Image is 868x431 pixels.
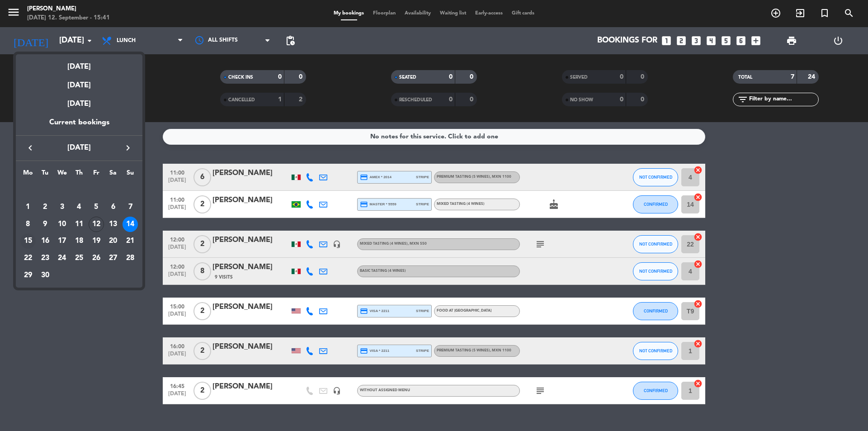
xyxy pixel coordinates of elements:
div: 26 [89,251,104,266]
td: September 3, 2025 [53,199,71,216]
div: 9 [38,217,53,232]
td: September 29, 2025 [19,267,37,284]
td: September 11, 2025 [71,216,88,233]
div: 24 [54,251,70,266]
i: keyboard_arrow_right [123,142,133,153]
td: September 18, 2025 [71,232,88,250]
td: September 4, 2025 [71,199,88,216]
td: September 14, 2025 [122,216,139,233]
th: Sunday [122,168,139,182]
div: 20 [105,233,121,249]
td: September 8, 2025 [19,216,37,233]
td: SEP [19,181,139,199]
div: 23 [38,251,53,266]
div: 17 [54,233,70,249]
td: September 23, 2025 [37,250,54,267]
td: September 20, 2025 [105,232,122,250]
td: September 26, 2025 [88,250,105,267]
div: 21 [123,233,138,249]
div: 30 [38,268,53,283]
div: 14 [123,217,138,232]
th: Saturday [105,168,122,182]
td: September 10, 2025 [53,216,71,233]
div: 11 [71,217,87,232]
th: Friday [88,168,105,182]
div: 2 [38,199,53,215]
div: 27 [105,251,121,266]
div: 1 [20,199,36,215]
div: 7 [123,199,138,215]
th: Tuesday [37,168,54,182]
td: September 19, 2025 [88,232,105,250]
td: September 22, 2025 [19,250,37,267]
div: [DATE] [16,54,142,73]
div: 25 [71,251,87,266]
td: September 27, 2025 [105,250,122,267]
span: [DATE] [38,142,120,154]
td: September 30, 2025 [37,267,54,284]
div: 4 [71,199,87,215]
div: 3 [54,199,70,215]
td: September 9, 2025 [37,216,54,233]
div: 12 [89,217,104,232]
div: 13 [105,217,121,232]
td: September 24, 2025 [53,250,71,267]
td: September 21, 2025 [122,232,139,250]
td: September 13, 2025 [105,216,122,233]
td: September 1, 2025 [19,199,37,216]
div: 18 [71,233,87,249]
div: [DATE] [16,91,142,117]
td: September 5, 2025 [88,199,105,216]
i: keyboard_arrow_left [25,142,36,153]
td: September 12, 2025 [88,216,105,233]
td: September 15, 2025 [19,232,37,250]
th: Wednesday [53,168,71,182]
div: 16 [38,233,53,249]
div: [DATE] [16,73,142,91]
div: 15 [20,233,36,249]
th: Thursday [71,168,88,182]
button: keyboard_arrow_left [22,142,38,154]
th: Monday [19,168,37,182]
td: September 6, 2025 [105,199,122,216]
div: 8 [20,217,36,232]
td: September 7, 2025 [122,199,139,216]
div: 29 [20,268,36,283]
td: September 25, 2025 [71,250,88,267]
td: September 16, 2025 [37,232,54,250]
button: keyboard_arrow_right [120,142,136,154]
div: 10 [54,217,70,232]
div: 5 [89,199,104,215]
td: September 28, 2025 [122,250,139,267]
div: 19 [89,233,104,249]
td: September 17, 2025 [53,232,71,250]
div: 6 [105,199,121,215]
td: September 2, 2025 [37,199,54,216]
div: Current bookings [16,117,142,135]
div: 28 [123,251,138,266]
div: 22 [20,251,36,266]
